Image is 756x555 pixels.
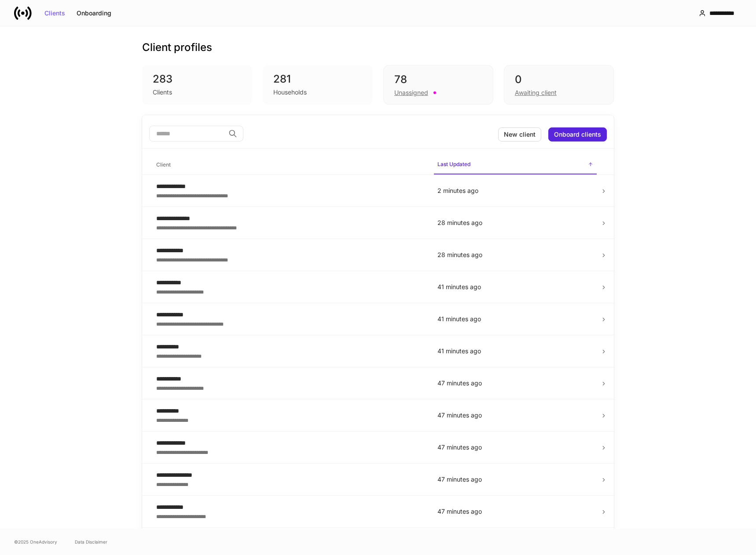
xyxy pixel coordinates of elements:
[548,127,607,141] button: Onboard clients
[44,10,65,16] div: Clients
[437,443,593,452] p: 47 minutes ago
[75,538,107,545] a: Data Disclaimer
[437,475,593,484] p: 47 minutes ago
[437,250,593,259] p: 28 minutes ago
[437,186,593,195] p: 2 minutes ago
[437,347,593,355] p: 41 minutes ago
[14,538,57,545] span: © 2025 OneAdvisory
[77,10,111,16] div: Onboarding
[504,65,614,105] div: 0Awaiting client
[498,127,541,141] button: New client
[71,6,117,20] button: Onboarding
[153,88,172,97] div: Clients
[434,156,597,174] span: Last Updated
[504,131,536,138] div: New client
[394,73,482,87] div: 78
[142,40,212,54] h3: Client profiles
[437,315,593,323] p: 41 minutes ago
[39,6,71,20] button: Clients
[153,156,427,174] span: Client
[153,72,242,86] div: 283
[437,411,593,420] p: 47 minutes ago
[515,73,603,87] div: 0
[437,283,593,291] p: 41 minutes ago
[273,72,362,86] div: 281
[437,379,593,388] p: 47 minutes ago
[273,88,307,97] div: Households
[554,131,601,138] div: Onboard clients
[515,88,557,97] div: Awaiting client
[437,160,470,168] h6: Last Updated
[437,218,593,227] p: 28 minutes ago
[156,160,171,169] h6: Client
[437,507,593,516] p: 47 minutes ago
[383,65,493,105] div: 78Unassigned
[394,88,428,97] div: Unassigned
